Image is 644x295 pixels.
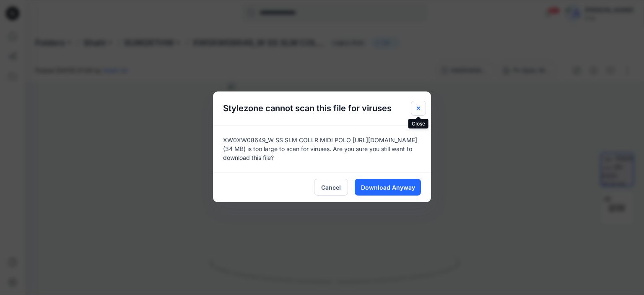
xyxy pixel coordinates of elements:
[213,125,431,172] div: XW0XW08649_W SS SLM COLLR MIDI POLO [URL][DOMAIN_NAME] (34 MB) is too large to scan for viruses. ...
[321,183,341,192] span: Cancel
[361,183,415,192] span: Download Anyway
[355,179,421,196] button: Download Anyway
[314,179,348,196] button: Cancel
[213,91,402,125] h5: Stylezone cannot scan this file for viruses
[411,101,426,116] button: Close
